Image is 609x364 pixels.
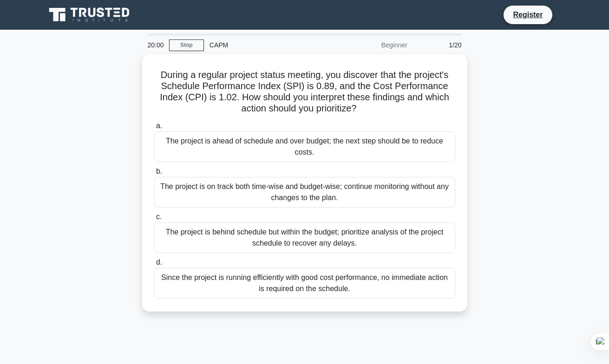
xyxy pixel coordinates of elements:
a: Register [507,9,548,20]
a: Stop [169,39,204,51]
div: The project is behind schedule but within the budget; prioritize analysis of the project schedule... [154,222,455,253]
span: a. [156,122,162,130]
h5: During a regular project status meeting, you discover that the project's Schedule Performance Ind... [153,69,456,115]
span: c. [156,213,162,221]
span: d. [156,258,162,266]
div: Since the project is running efficiently with good cost performance, no immediate action is requi... [154,268,455,299]
div: The project is ahead of schedule and over budget; the next step should be to reduce costs. [154,131,455,162]
div: CAPM [204,36,332,54]
div: 1/20 [413,36,467,54]
span: b. [156,167,162,175]
div: The project is on track both time-wise and budget-wise; continue monitoring without any changes t... [154,177,455,208]
div: 20:00 [142,36,169,54]
div: Beginner [332,36,413,54]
